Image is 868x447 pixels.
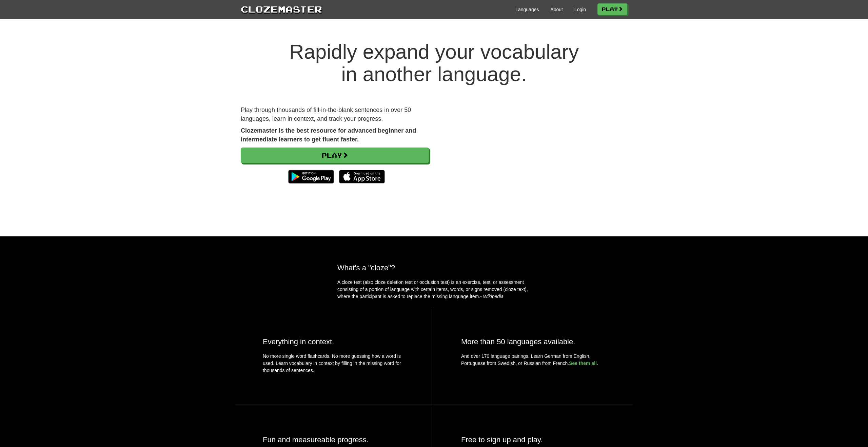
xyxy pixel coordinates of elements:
[574,6,586,13] a: Login
[461,353,605,367] p: And over 170 language pairings. Learn German from English, Portuguese from Swedish, or Russian fr...
[461,435,605,444] h2: Free to sign up and play.
[285,167,337,187] img: Get it on Google Play
[480,294,504,299] em: - Wikipedia
[515,6,539,13] a: Languages
[263,353,407,377] p: No more single word flashcards. No more guessing how a word is used. Learn vocabulary in context ...
[337,279,531,300] p: A cloze test (also cloze deletion test or occlusion test) is an exercise, test, or assessment con...
[569,361,598,366] a: See them all.
[241,148,429,163] a: Play
[241,3,322,15] a: Clozemaster
[241,106,429,123] p: Play through thousands of fill-in-the-blank sentences in over 50 languages, learn in context, and...
[263,337,407,346] h2: Everything in context.
[263,435,407,444] h2: Fun and measureable progress.
[339,170,385,183] img: Download_on_the_App_Store_Badge_US-UK_135x40-25178aeef6eb6b83b96f5f2d004eda3bffbb37122de64afbaef7...
[241,127,416,143] strong: Clozemaster is the best resource for advanced beginner and intermediate learners to get fluent fa...
[550,6,563,13] a: About
[461,337,605,346] h2: More than 50 languages available.
[597,3,627,15] a: Play
[337,264,531,272] h2: What's a "cloze"?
